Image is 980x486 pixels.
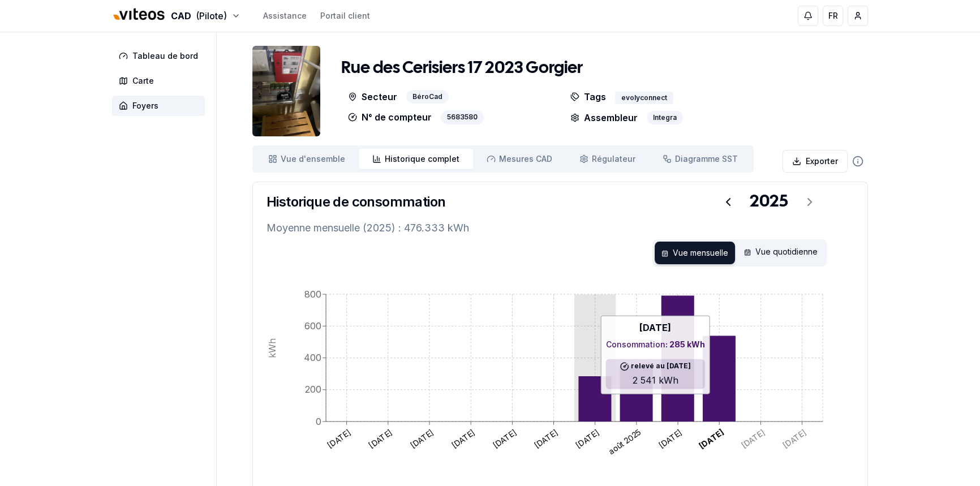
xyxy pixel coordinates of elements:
[607,427,643,457] text: août 2025
[592,153,635,165] span: Régulateur
[655,242,735,264] div: Vue mensuelle
[441,110,484,124] div: 5683580
[132,100,158,111] span: Foyers
[112,46,209,66] a: Tableau de bord
[171,9,191,23] span: CAD
[574,427,601,450] text: [DATE]
[385,153,459,165] span: Historique complet
[341,58,583,79] h1: Rue des Cerisiers 17 2023 Gorgier
[406,90,449,104] div: BéroCad
[566,149,649,169] a: Régulateur
[304,320,321,332] tspan: 600
[267,338,278,358] tspan: kWh
[570,111,638,124] p: Assembleur
[647,111,683,124] div: Integra
[348,90,397,104] p: Secteur
[196,9,227,23] span: (Pilote)
[675,153,738,165] span: Diagramme SST
[828,10,838,21] span: FR
[473,149,566,169] a: Mesures CAD
[267,220,854,236] p: Moyenne mensuelle (2025) : 476.333 kWh
[348,110,432,124] p: N° de compteur
[305,384,321,395] tspan: 200
[320,10,370,21] a: Portail client
[697,427,725,451] text: [DATE]
[267,193,445,211] h3: Historique de consommation
[823,6,843,26] button: FR
[132,75,154,87] span: Carte
[132,50,198,62] span: Tableau de bord
[570,90,606,104] p: Tags
[112,96,209,116] a: Foyers
[499,153,552,165] span: Mesures CAD
[783,150,848,173] button: Exporter
[304,352,321,363] tspan: 400
[112,4,240,28] button: CAD(Pilote)
[252,46,320,136] img: unit Image
[263,10,307,21] a: Assistance
[112,71,209,91] a: Carte
[750,192,788,212] div: 2025
[281,153,345,165] span: Vue d'ensemble
[737,242,824,264] div: Vue quotidienne
[657,427,684,450] text: [DATE]
[304,289,321,300] tspan: 800
[316,416,321,427] tspan: 0
[649,149,751,169] a: Diagramme SST
[112,1,166,28] img: Viteos - CAD Logo
[359,149,473,169] a: Historique complet
[615,92,673,104] div: evolyconnect
[255,149,359,169] a: Vue d'ensemble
